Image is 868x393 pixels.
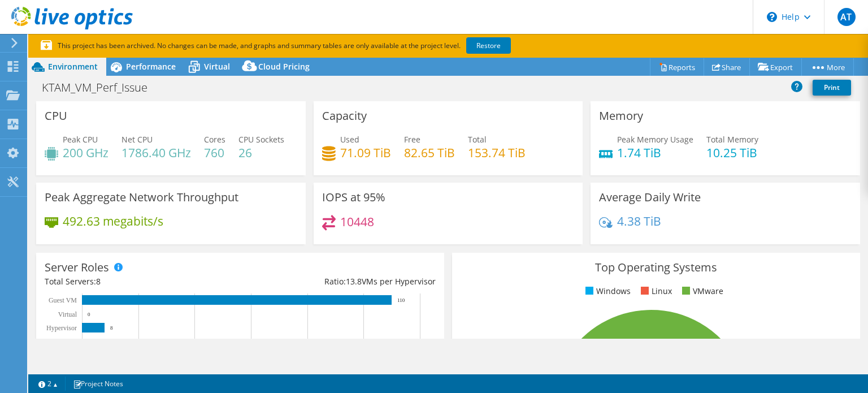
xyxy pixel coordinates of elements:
[31,377,66,391] a: 2
[322,110,367,122] h3: Capacity
[468,134,487,145] span: Total
[346,276,362,287] span: 13.8
[397,297,405,303] text: 110
[404,146,455,159] h4: 82.65 TiB
[63,215,163,227] h4: 492.63 megabits/s
[258,61,310,72] span: Cloud Pricing
[65,377,131,391] a: Project Notes
[63,134,98,145] span: Peak CPU
[204,134,225,145] span: Cores
[204,146,225,159] h4: 760
[650,58,704,76] a: Reports
[121,134,153,145] span: Net CPU
[340,146,391,159] h4: 71.09 TiB
[813,80,851,96] a: Print
[96,276,101,287] span: 8
[240,275,436,288] div: Ratio: VMs per Hypervisor
[404,134,420,145] span: Free
[45,191,238,204] h3: Peak Aggregate Network Throughput
[126,61,176,72] span: Performance
[599,110,643,122] h3: Memory
[599,191,701,204] h3: Average Daily Write
[45,275,240,288] div: Total Servers:
[801,58,854,76] a: More
[706,146,758,159] h4: 10.25 TiB
[53,338,76,346] text: Physical
[204,61,230,72] span: Virtual
[466,37,511,54] a: Restore
[37,81,165,94] h1: KTAM_VM_Perf_Issue
[48,61,98,72] span: Environment
[63,146,108,159] h4: 200 GHz
[340,134,359,145] span: Used
[238,134,284,145] span: CPU Sockets
[45,110,67,122] h3: CPU
[638,285,672,297] li: Linux
[767,12,777,22] svg: \n
[49,296,77,304] text: Guest VM
[837,8,856,26] span: AT
[340,215,374,228] h4: 10448
[617,215,661,227] h4: 4.38 TiB
[41,40,594,52] p: This project has been archived. No changes can be made, and graphs and summary tables are only av...
[617,134,693,145] span: Peak Memory Usage
[749,58,802,76] a: Export
[706,134,758,145] span: Total Memory
[322,191,385,204] h3: IOPS at 95%
[617,146,693,159] h4: 1.74 TiB
[46,324,77,332] text: Hypervisor
[58,310,77,318] text: Virtual
[121,146,191,159] h4: 1786.40 GHz
[704,58,750,76] a: Share
[110,325,113,331] text: 8
[45,261,109,274] h3: Server Roles
[583,285,631,297] li: Windows
[88,312,90,317] text: 0
[679,285,723,297] li: VMware
[238,146,284,159] h4: 26
[468,146,526,159] h4: 153.74 TiB
[461,261,852,274] h3: Top Operating Systems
